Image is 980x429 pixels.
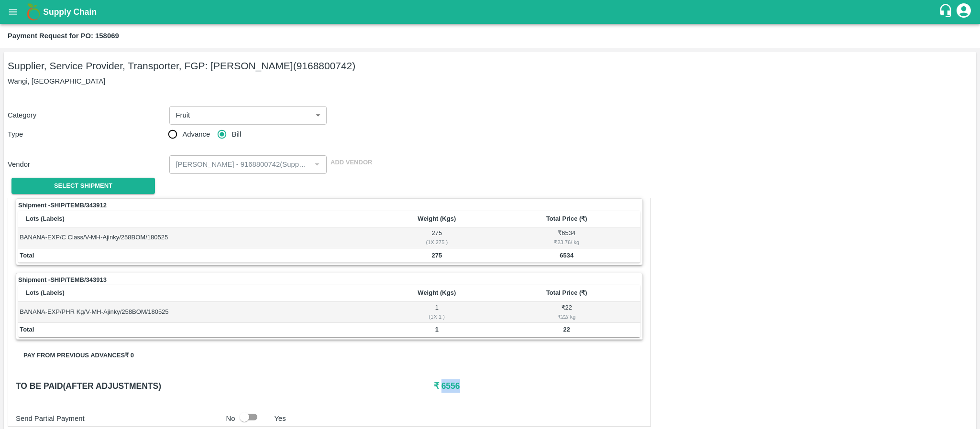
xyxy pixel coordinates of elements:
[26,289,65,296] b: Lots (Labels)
[8,129,168,139] p: Type
[54,181,112,192] span: Select Shipment
[8,76,972,86] p: Wangi, [GEOGRAPHIC_DATA]
[563,326,570,333] b: 22
[495,238,639,247] div: ₹ 23.76 / kg
[560,252,573,259] b: 6534
[16,347,142,364] button: Pay from previous advances₹ 0
[43,7,97,17] b: Supply Chain
[8,110,165,120] p: Category
[381,227,493,248] td: 275
[493,302,640,323] td: ₹ 22
[20,252,34,259] b: Total
[11,178,155,194] button: Select Shipment
[43,5,938,19] a: Supply Chain
[418,215,456,222] b: Weight (Kgs)
[435,326,439,333] b: 1
[182,129,210,139] span: Advance
[8,32,119,40] b: Payment Request for PO: 158069
[16,413,222,424] p: Send Partial Payment
[26,215,65,222] b: Lots (Labels)
[20,326,34,333] b: Total
[18,275,107,285] strong: Shipment - SHIP/TEMB/343913
[418,289,456,296] b: Weight (Kgs)
[2,1,24,23] button: open drawer
[546,289,587,296] b: Total Price (₹)
[176,110,190,120] p: Fruit
[431,252,442,259] b: 275
[172,158,308,171] input: Select Vendor
[24,2,43,21] img: logo
[8,159,165,170] p: Vendor
[381,302,493,323] td: 1
[232,129,242,139] span: Bill
[493,227,640,248] td: ₹ 6534
[275,413,286,424] p: Yes
[18,227,381,248] td: BANANA-EXP/C Class/V-MH-Ajinky/258BOM/180525
[938,3,955,21] div: customer-support
[382,238,492,247] div: ( 1 X 275 )
[495,312,639,321] div: ₹ 22 / kg
[18,201,107,210] strong: Shipment - SHIP/TEMB/343912
[18,302,381,323] td: BANANA-EXP/PHR Kg/V-MH-Ajinky/258BOM/180525
[226,413,235,424] p: No
[955,2,972,22] div: account of current user
[434,379,643,393] h6: ₹ 6556
[546,215,587,222] b: Total Price (₹)
[16,379,434,393] h6: To be paid(After adjustments)
[382,312,492,321] div: ( 1 X 1 )
[8,59,972,73] h5: Supplier, Service Provider, Transporter, FGP: [PERSON_NAME] (9168800742)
